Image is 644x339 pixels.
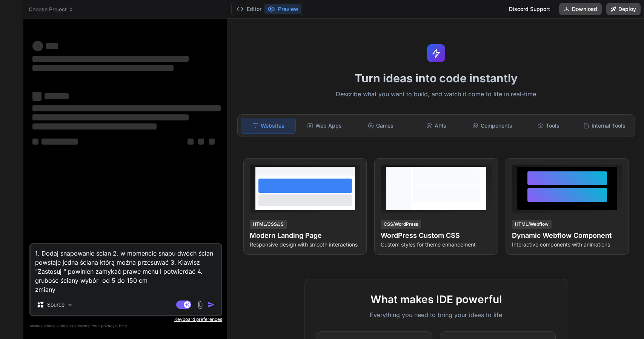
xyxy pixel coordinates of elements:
div: HTML/Webflow [512,220,552,229]
textarea: 1. Dodaj snapowanie ścian 2. w momencie snapu dwóch ścian powstaje jedna ściana którą można przes... [31,244,221,294]
span: ‌ [32,139,38,145]
span: ‌ [41,139,78,145]
h4: WordPress Custom CSS [381,230,491,241]
button: Deploy [606,3,641,15]
span: Choose Project [29,6,74,13]
h2: What makes IDE powerful [317,291,556,307]
img: icon [207,301,215,308]
span: ‌ [32,56,189,62]
div: APIs [409,118,464,134]
p: Always double-check its answers. Your in Bind [29,322,222,330]
p: Describe what you want to build, and watch it come to life in real-time [233,89,639,99]
span: privacy [101,324,115,328]
span: ‌ [198,139,204,145]
span: ‌ [209,139,215,145]
img: Pick Models [67,302,73,308]
span: ‌ [46,43,58,49]
img: attachment [196,300,204,309]
p: Everything you need to bring your ideas to life [317,310,556,319]
div: Internal Tools [577,118,632,134]
span: ‌ [32,41,43,51]
p: Keyboard preferences [29,316,222,322]
p: Interactive components with animations [512,241,622,248]
button: Editor [233,4,264,14]
span: ‌ [45,93,69,99]
div: Web Apps [297,118,352,134]
div: Components [465,118,520,134]
div: Games [353,118,407,134]
span: ‌ [32,114,189,120]
div: Discord Support [504,3,555,15]
div: HTML/CSS/JS [250,220,287,229]
div: CSS/WordPress [381,220,421,229]
h1: Turn ideas into code instantly [233,71,639,85]
p: Custom styles for theme enhancement [381,241,491,248]
button: Download [559,3,602,15]
span: ‌ [32,123,157,129]
h4: Modern Landing Page [250,230,360,241]
span: ‌ [32,65,174,71]
span: ‌ [188,139,194,145]
div: Tools [521,118,575,134]
h4: Dynamic Webflow Component [512,230,622,241]
p: Responsive design with smooth interactions [250,241,360,248]
button: Preview [264,4,301,14]
p: Source [47,301,65,308]
span: ‌ [32,105,221,111]
span: ‌ [32,92,41,101]
div: Websites [241,118,296,134]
